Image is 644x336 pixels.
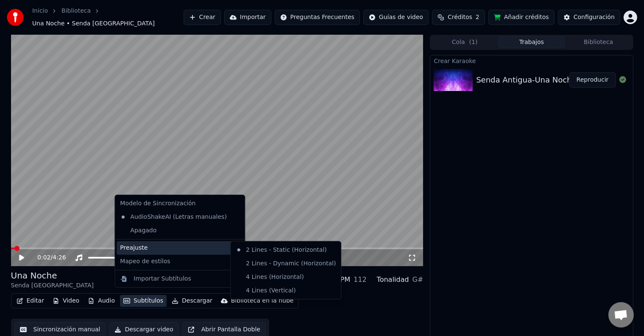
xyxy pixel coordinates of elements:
div: Importar Subtítulos [134,275,191,283]
div: Chat abierto [608,302,634,328]
div: Una Noche [11,270,94,281]
button: Añadir créditos [488,10,555,25]
button: Crear [184,10,221,25]
a: Biblioteca [61,7,91,15]
button: Editar [13,295,47,307]
div: Mapeo de estilos [117,255,243,268]
button: Cola [431,36,498,48]
button: Preguntas Frecuentes [275,10,360,25]
a: Inicio [32,7,48,15]
div: 2 Lines - Static (Horizontal) [232,243,339,257]
img: youka [7,9,24,26]
span: 4:26 [53,253,66,262]
div: Crear Karaoke [430,55,633,66]
div: Biblioteca en la nube [231,297,294,305]
div: Senda [GEOGRAPHIC_DATA] [11,281,94,290]
button: Configuración [558,10,620,25]
div: 112 [354,275,367,285]
button: Audio [84,295,118,307]
div: / [37,253,58,262]
div: 4 Lines (Horizontal) [232,270,339,284]
div: BPM [336,275,350,285]
div: Senda Antigua-Una Noche [476,74,576,86]
div: Modelo de Sincronización [117,197,243,210]
span: Una Noche • Senda [GEOGRAPHIC_DATA] [32,19,155,28]
div: Configuración [574,13,615,22]
div: Tonalidad [377,275,409,285]
button: Importar [224,10,271,25]
div: 4 Lines (Vertical) [232,284,339,297]
div: AudioShakeAI (Letras manuales) [117,210,230,224]
div: Apagado [117,224,243,237]
nav: breadcrumb [32,7,184,28]
div: G# [413,275,424,285]
span: Créditos [448,13,472,22]
button: Reproducir [569,72,616,88]
button: Créditos2 [432,10,485,25]
button: Subtítulos [120,295,167,307]
span: 0:02 [37,253,50,262]
div: 2 Lines - Dynamic (Horizontal) [232,257,339,270]
button: Guías de video [363,10,429,25]
button: Trabajos [498,36,565,48]
span: ( 1 ) [469,38,478,47]
button: Biblioteca [565,36,632,48]
button: Video [49,295,83,307]
button: Descargar [168,295,216,307]
div: Preajuste [117,241,243,255]
span: 2 [476,13,480,22]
